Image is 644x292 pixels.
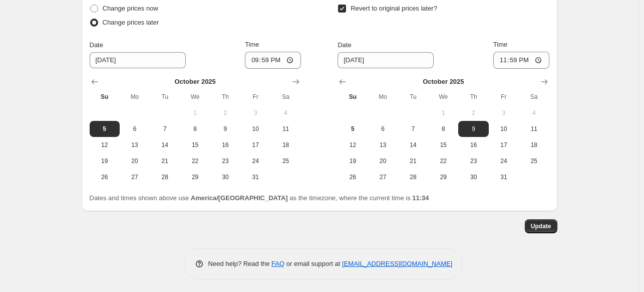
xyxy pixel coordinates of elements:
[489,105,519,121] button: Friday October 3 2025
[372,173,394,181] span: 27
[270,153,300,169] button: Saturday October 25 2025
[342,125,364,133] span: 5
[489,153,519,169] button: Friday October 24 2025
[338,52,434,68] input: 10/5/2025
[458,121,488,137] button: Thursday October 9 2025
[90,41,103,49] span: Date
[245,52,301,69] input: 12:00
[523,93,545,101] span: Sa
[523,141,545,149] span: 18
[240,153,270,169] button: Friday October 24 2025
[402,125,424,133] span: 7
[120,137,150,153] button: Monday October 13 2025
[338,137,368,153] button: Sunday October 12 2025
[412,194,429,202] b: 11:34
[462,109,484,117] span: 2
[462,93,484,101] span: Th
[372,157,394,165] span: 20
[519,89,549,105] th: Saturday
[214,173,236,181] span: 30
[402,157,424,165] span: 21
[523,157,545,165] span: 25
[94,157,116,165] span: 19
[462,141,484,149] span: 16
[270,89,300,105] th: Saturday
[150,121,180,137] button: Tuesday October 7 2025
[368,89,398,105] th: Monday
[184,109,206,117] span: 1
[342,141,364,149] span: 12
[525,219,557,233] button: Update
[458,169,488,185] button: Thursday October 30 2025
[428,153,458,169] button: Wednesday October 22 2025
[90,89,120,105] th: Sunday
[336,75,350,89] button: Show previous month, September 2025
[519,153,549,169] button: Saturday October 25 2025
[338,89,368,105] th: Sunday
[342,260,452,267] a: [EMAIL_ADDRESS][DOMAIN_NAME]
[428,121,458,137] button: Wednesday October 8 2025
[214,157,236,165] span: 23
[120,153,150,169] button: Monday October 20 2025
[274,141,296,149] span: 18
[462,173,484,181] span: 30
[274,157,296,165] span: 25
[90,52,186,68] input: 10/5/2025
[240,169,270,185] button: Friday October 31 2025
[184,141,206,149] span: 15
[432,93,454,101] span: We
[180,105,210,121] button: Wednesday October 1 2025
[180,169,210,185] button: Wednesday October 29 2025
[180,121,210,137] button: Wednesday October 8 2025
[244,157,266,165] span: 24
[489,169,519,185] button: Friday October 31 2025
[240,121,270,137] button: Friday October 10 2025
[368,153,398,169] button: Monday October 20 2025
[120,121,150,137] button: Monday October 6 2025
[88,75,102,89] button: Show previous month, September 2025
[184,125,206,133] span: 8
[210,137,240,153] button: Thursday October 16 2025
[154,93,176,101] span: Tu
[493,141,515,149] span: 17
[240,137,270,153] button: Friday October 17 2025
[462,125,484,133] span: 9
[368,121,398,137] button: Monday October 6 2025
[489,89,519,105] th: Friday
[274,93,296,101] span: Sa
[90,153,120,169] button: Sunday October 19 2025
[214,109,236,117] span: 2
[338,153,368,169] button: Sunday October 19 2025
[372,93,394,101] span: Mo
[462,157,484,165] span: 23
[493,157,515,165] span: 24
[531,222,551,230] span: Update
[537,75,551,89] button: Show next month, November 2025
[94,141,116,149] span: 12
[103,5,158,12] span: Change prices now
[432,109,454,117] span: 1
[240,89,270,105] th: Friday
[120,89,150,105] th: Monday
[398,169,428,185] button: Tuesday October 28 2025
[191,194,288,202] b: America/[GEOGRAPHIC_DATA]
[103,19,159,26] span: Change prices later
[94,93,116,101] span: Su
[428,137,458,153] button: Wednesday October 15 2025
[154,125,176,133] span: 7
[124,93,146,101] span: Mo
[523,109,545,117] span: 4
[489,121,519,137] button: Friday October 10 2025
[398,89,428,105] th: Tuesday
[458,137,488,153] button: Thursday October 16 2025
[432,141,454,149] span: 15
[180,153,210,169] button: Wednesday October 22 2025
[124,141,146,149] span: 13
[493,52,549,69] input: 12:00
[124,157,146,165] span: 20
[398,153,428,169] button: Tuesday October 21 2025
[244,93,266,101] span: Fr
[274,125,296,133] span: 11
[519,121,549,137] button: Saturday October 11 2025
[372,125,394,133] span: 6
